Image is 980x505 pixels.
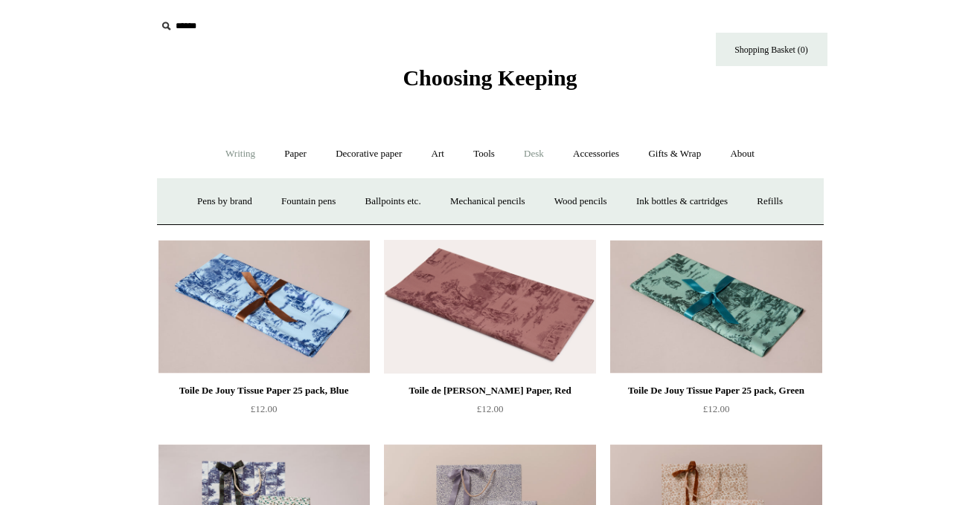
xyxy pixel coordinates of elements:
[623,182,741,221] a: Ink bottles & cartridges
[703,403,730,414] span: £12.00
[158,240,370,374] a: Toile De Jouy Tissue Paper 25 pack, Blue Toile De Jouy Tissue Paper 25 pack, Blue
[384,382,595,443] a: Toile de [PERSON_NAME] Paper, Red £12.00
[251,403,278,414] span: £12.00
[384,240,595,374] a: Toile de Jouy Tissue Paper, Red Toile de Jouy Tissue Paper, Red
[460,134,508,174] a: Tools
[477,403,504,414] span: £12.00
[268,182,349,221] a: Fountain pens
[610,382,822,443] a: Toile De Jouy Tissue Paper 25 pack, Green £12.00
[743,182,796,221] a: Refills
[162,382,366,400] div: Toile De Jouy Tissue Paper 25 pack, Blue
[437,182,539,221] a: Mechanical pencils
[403,65,577,90] span: Choosing Keeping
[352,182,435,221] a: Ballpoints etc.
[610,240,822,374] img: Toile De Jouy Tissue Paper 25 pack, Green
[158,382,370,443] a: Toile De Jouy Tissue Paper 25 pack, Blue £12.00
[388,382,592,400] div: Toile de [PERSON_NAME] Paper, Red
[271,134,320,174] a: Paper
[158,240,370,374] img: Toile De Jouy Tissue Paper 25 pack, Blue
[510,134,557,174] a: Desk
[614,382,818,400] div: Toile De Jouy Tissue Paper 25 pack, Green
[635,134,714,174] a: Gifts & Wrap
[212,134,269,174] a: Writing
[560,134,632,174] a: Accessories
[541,182,621,221] a: Wood pencils
[184,182,266,221] a: Pens by brand
[403,77,577,88] a: Choosing Keeping
[418,134,458,174] a: Art
[384,240,595,374] img: Toile de Jouy Tissue Paper, Red
[322,134,415,174] a: Decorative paper
[610,240,822,374] a: Toile De Jouy Tissue Paper 25 pack, Green Toile De Jouy Tissue Paper 25 pack, Green
[716,33,827,66] a: Shopping Basket (0)
[717,134,768,174] a: About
